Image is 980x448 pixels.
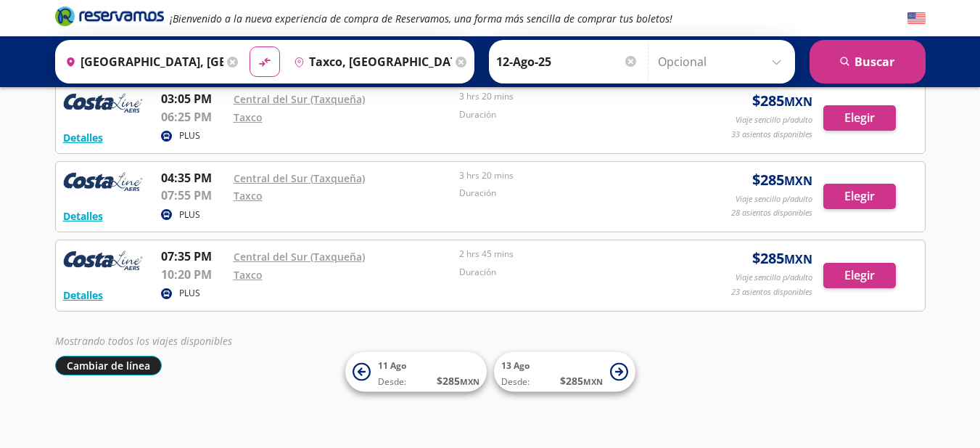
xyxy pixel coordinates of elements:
[55,5,164,31] a: Brand Logo
[731,286,812,298] p: 23 asientos disponibles
[460,376,479,387] small: MXN
[234,250,365,264] a: Central del Sur (Taxqueña)
[784,94,812,110] small: MXN
[55,334,232,348] em: Mostrando todos los viajes disponibles
[234,268,263,282] a: Taxco
[583,376,603,387] small: MXN
[234,110,263,124] a: Taxco
[179,208,200,221] p: PLUS
[731,207,812,219] p: 28 asientos disponibles
[161,248,226,265] p: 07:35 PM
[63,208,103,224] button: Detalles
[823,263,896,288] button: Elegir
[752,90,812,112] span: $ 285
[63,288,103,303] button: Detalles
[437,373,479,388] span: $ 285
[658,44,788,80] input: Opcional
[823,184,896,209] button: Elegir
[784,173,812,189] small: MXN
[731,129,812,141] p: 33 asientos disponibles
[736,193,812,205] p: Viaje sencillo p/adulto
[161,90,226,107] p: 03:05 PM
[736,114,812,126] p: Viaje sencillo p/adulto
[161,108,226,126] p: 06:25 PM
[63,248,143,277] img: RESERVAMOS
[63,169,143,198] img: RESERVAMOS
[459,187,678,200] p: Duración
[55,356,162,375] button: Cambiar de línea
[752,169,812,191] span: $ 285
[345,352,487,392] button: 11 AgoDesde:$285MXN
[161,266,226,283] p: 10:20 PM
[459,266,678,279] p: Duración
[810,40,926,84] button: Buscar
[378,359,406,372] span: 11 Ago
[234,189,263,203] a: Taxco
[784,251,812,267] small: MXN
[823,105,896,131] button: Elegir
[752,248,812,269] span: $ 285
[378,375,406,388] span: Desde:
[501,359,530,372] span: 13 Ago
[63,90,143,119] img: RESERVAMOS
[459,169,678,182] p: 3 hrs 20 mins
[288,44,452,80] input: Buscar Destino
[494,352,635,392] button: 13 AgoDesde:$285MXN
[179,129,200,142] p: PLUS
[161,187,226,204] p: 07:55 PM
[560,373,603,388] span: $ 285
[161,169,226,187] p: 04:35 PM
[170,12,672,25] em: ¡Bienvenido a la nueva experiencia de compra de Reservamos, una forma más sencilla de comprar tus...
[59,44,223,80] input: Buscar Origen
[501,375,530,388] span: Desde:
[63,130,103,145] button: Detalles
[736,272,812,284] p: Viaje sencillo p/adulto
[459,90,678,103] p: 3 hrs 20 mins
[907,9,926,28] button: English
[459,248,678,261] p: 2 hrs 45 mins
[179,287,200,300] p: PLUS
[459,108,678,121] p: Duración
[496,44,638,80] input: Elegir Fecha
[55,5,164,27] i: Brand Logo
[234,171,365,185] a: Central del Sur (Taxqueña)
[234,92,365,106] a: Central del Sur (Taxqueña)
